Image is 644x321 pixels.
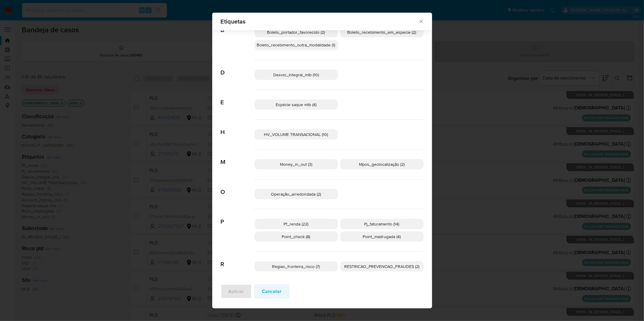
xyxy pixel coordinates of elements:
div: Pj_faturamento (14) [340,219,424,229]
span: M [221,149,255,166]
div: Operação_arredondada (2) [255,189,338,199]
span: D [221,60,255,76]
span: R [221,252,255,268]
span: P [221,209,255,225]
span: Pf_renda (22) [284,221,309,227]
span: Cancelar [262,285,282,298]
span: Etiquetas [221,18,418,24]
span: HV_VOLUME TRANSACIONAL (10) [264,131,328,137]
span: Mpos_geolocalização (2) [359,161,405,167]
span: Money_in_out (3) [280,161,312,167]
div: HV_VOLUME TRANSACIONAL (10) [255,129,338,140]
span: E [221,90,255,106]
span: Point_check (8) [282,234,310,240]
span: Regiao_fronteira_risco (7) [272,263,320,269]
button: Cancelar [254,284,290,299]
span: Point_madrugada (4) [363,234,401,240]
span: Pj_faturamento (14) [364,221,399,227]
div: Boleto_portador_favorecido (2) [255,27,338,37]
span: Boleto_recebimento_outra_modalidade (1) [257,42,335,48]
div: Espécie saque mlb (4) [255,99,338,110]
div: Boleto_recebimento_outra_modalidade (1) [255,40,338,50]
span: Boleto_recebimento_em_especie (2) [348,29,416,35]
span: H [221,120,255,136]
span: O [221,179,255,196]
span: RESTRICAO_PREVENCAO_FRAUDES (2) [344,263,419,269]
span: Espécie saque mlb (4) [276,102,316,108]
div: Money_in_out (3) [255,159,338,169]
div: Boleto_recebimento_em_especie (2) [340,27,424,37]
button: Fechar [418,18,424,24]
div: Regiao_fronteira_risco (7) [255,261,338,272]
div: Pf_renda (22) [255,219,338,229]
span: Desvio_integral_mlb (10) [273,72,319,78]
div: Point_madrugada (4) [340,231,424,242]
div: Desvio_integral_mlb (10) [255,70,338,80]
span: Boleto_portador_favorecido (2) [267,29,325,35]
span: Operação_arredondada (2) [271,191,321,197]
div: Point_check (8) [255,231,338,242]
div: RESTRICAO_PREVENCAO_FRAUDES (2) [340,261,424,272]
div: Mpos_geolocalização (2) [340,159,424,169]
